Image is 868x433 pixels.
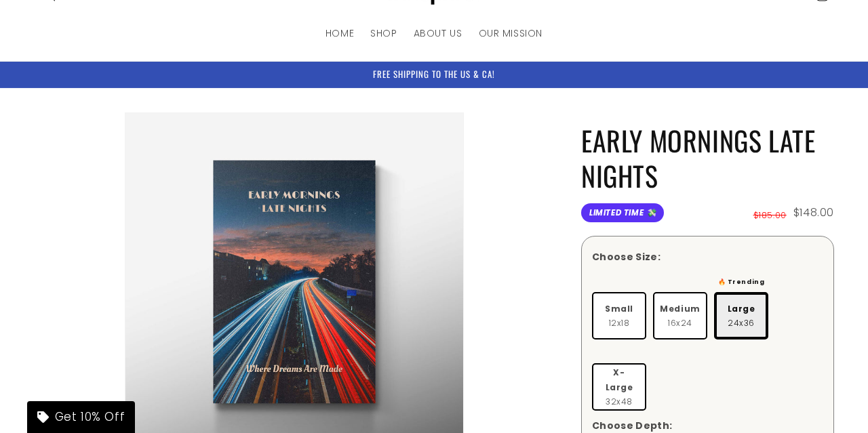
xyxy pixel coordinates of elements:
span: X-Large [600,365,638,394]
span: Limited Time 💸 [581,203,664,223]
div: Choose Size: [592,250,660,264]
span: Medium [660,302,701,316]
a: ABOUT US [406,19,471,47]
a: OUR MISSION [471,19,551,47]
div: Choose Depth: [592,419,673,433]
label: 32x48 [592,363,646,411]
label: 24x36 [714,292,768,339]
a: SHOP [362,19,405,47]
span: OUR MISSION [479,27,543,39]
span: $148.00 [793,203,834,223]
span: ABOUT US [414,27,462,39]
div: 🔥 Trending [714,275,768,289]
span: $185.00 [753,208,787,223]
div: Announcement [34,62,834,87]
span: FREE SHIPPING TO THE US & CA! [373,67,495,81]
a: HOME [317,19,362,47]
h1: EARLY MORNINGS LATE NIGHTS [581,123,834,193]
div: Get 10% Off [27,401,135,433]
span: Large [728,302,755,316]
span: HOME [325,27,354,39]
label: 12x18 [592,292,646,339]
span: SHOP [370,27,397,39]
span: Small [605,302,633,316]
label: 16x24 [653,292,707,339]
